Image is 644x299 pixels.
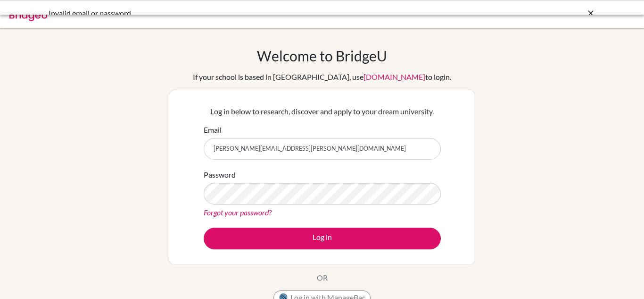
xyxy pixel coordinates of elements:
div: If your school is based in [GEOGRAPHIC_DATA], use to login. [193,71,451,83]
a: Forgot your password? [204,208,272,217]
a: [DOMAIN_NAME] [363,72,425,81]
p: OR [317,272,328,283]
button: Log in [204,228,441,249]
p: Log in below to research, discover and apply to your dream university. [204,106,441,117]
label: Email [204,124,222,136]
div: Invalid email or password. [49,8,454,19]
h1: Welcome to BridgeU [257,47,387,64]
label: Password [204,169,236,180]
